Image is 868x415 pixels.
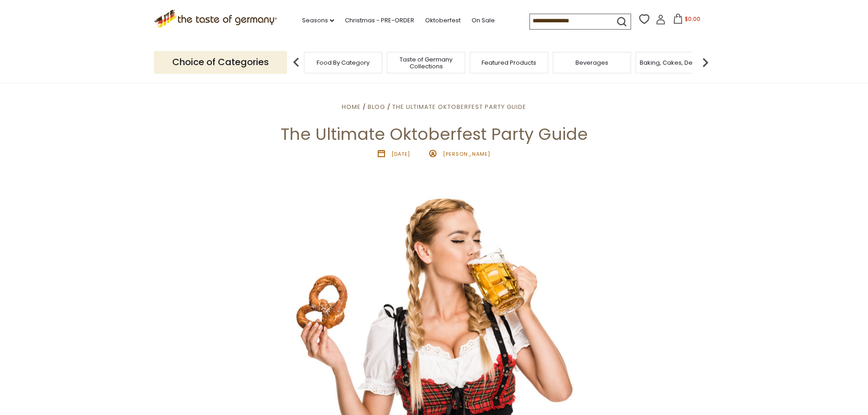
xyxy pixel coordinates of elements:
a: Seasons [302,15,334,26]
a: Oktoberfest [425,15,461,26]
a: Blog [368,102,385,111]
a: Food By Category [317,59,370,66]
img: next arrow [696,53,714,72]
a: The Ultimate Oktoberfest Party Guide [392,102,526,111]
span: $0.00 [685,15,700,23]
a: Christmas - PRE-ORDER [345,15,414,26]
a: Beverages [575,59,608,66]
a: Featured Products [482,59,536,66]
a: Home [342,102,361,111]
time: [DATE] [391,150,410,158]
p: Choice of Categories [154,51,287,73]
a: Baking, Cakes, Desserts [640,59,710,66]
img: previous arrow [287,53,305,72]
button: $0.00 [668,14,706,27]
a: On Sale [472,15,495,26]
a: Taste of Germany Collections [390,56,462,70]
span: [PERSON_NAME] [443,150,490,158]
h1: The Ultimate Oktoberfest Party Guide [28,124,840,144]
